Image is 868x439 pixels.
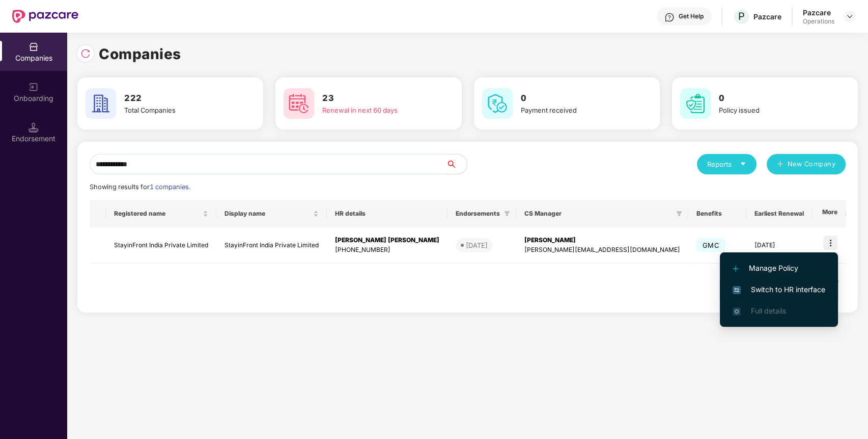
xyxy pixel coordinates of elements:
[740,161,746,167] span: caret-down
[466,240,488,250] div: [DATE]
[284,88,314,119] img: svg+xml;base64,PHN2ZyB4bWxucz0iaHR0cDovL3d3dy53My5vcmcvMjAwMC9zdmciIHdpZHRoPSI2MCIgaGVpZ2h0PSI2MC...
[29,42,39,52] img: svg+xml;base64,PHN2ZyBpZD0iQ29tcGFuaWVzIiB4bWxucz0iaHR0cDovL3d3dy53My5vcmcvMjAwMC9zdmciIHdpZHRoPS...
[707,159,746,169] div: Reports
[150,183,190,191] span: 1 companies.
[86,88,116,119] img: svg+xml;base64,PHN2ZyB4bWxucz0iaHR0cDovL3d3dy53My5vcmcvMjAwMC9zdmciIHdpZHRoPSI2MCIgaGVpZ2h0PSI2MC...
[502,208,512,220] span: filter
[680,88,711,119] img: svg+xml;base64,PHN2ZyB4bWxucz0iaHR0cDovL3d3dy53My5vcmcvMjAwMC9zdmciIHdpZHRoPSI2MCIgaGVpZ2h0PSI2MC...
[504,211,510,217] span: filter
[29,122,39,133] img: svg+xml;base64,PHN2ZyB3aWR0aD0iMTQuNSIgaGVpZ2h0PSIxNC41IiB2aWV3Qm94PSIwIDAgMTYgMTYiIGZpbGw9Im5vbm...
[12,10,78,23] img: New Pazcare Logo
[664,12,675,22] img: svg+xml;base64,PHN2ZyBpZD0iSGVscC0zMngzMiIgeG1sbnM9Imh0dHA6Ly93d3cudzMub3JnLzIwMDAvc3ZnIiB3aWR0aD...
[751,306,786,315] span: Full details
[746,200,812,227] th: Earliest Renewal
[327,200,447,227] th: HR details
[688,200,746,227] th: Benefits
[521,105,631,115] div: Payment received
[733,263,825,274] span: Manage Policy
[823,236,837,250] img: icon
[788,159,836,169] span: New Company
[335,245,439,255] div: [PHONE_NUMBER]
[524,210,672,218] span: CS Manager
[676,211,682,217] span: filter
[696,238,725,252] span: GMC
[124,92,235,105] h3: 222
[29,82,39,92] img: svg+xml;base64,PHN2ZyB3aWR0aD0iMjAiIGhlaWdodD0iMjAiIHZpZXdCb3g9IjAgMCAyMCAyMCIgZmlsbD0ibm9uZSIgeG...
[674,208,684,220] span: filter
[90,183,190,191] span: Showing results for
[733,286,741,294] img: svg+xml;base64,PHN2ZyB4bWxucz0iaHR0cDovL3d3dy53My5vcmcvMjAwMC9zdmciIHdpZHRoPSIxNiIgaGVpZ2h0PSIxNi...
[733,307,741,316] img: svg+xml;base64,PHN2ZyB4bWxucz0iaHR0cDovL3d3dy53My5vcmcvMjAwMC9zdmciIHdpZHRoPSIxNi4zNjMiIGhlaWdodD...
[446,154,467,174] button: search
[216,227,327,264] td: StayinFront India Private Limited
[482,88,513,119] img: svg+xml;base64,PHN2ZyB4bWxucz0iaHR0cDovL3d3dy53My5vcmcvMjAwMC9zdmciIHdpZHRoPSI2MCIgaGVpZ2h0PSI2MC...
[524,245,680,255] div: [PERSON_NAME][EMAIL_ADDRESS][DOMAIN_NAME]
[679,12,704,20] div: Get Help
[456,210,500,218] span: Endorsements
[812,200,856,227] th: Issues
[524,236,680,245] div: [PERSON_NAME]
[80,48,91,59] img: svg+xml;base64,PHN2ZyBpZD0iUmVsb2FkLTMyeDMyIiB4bWxucz0iaHR0cDovL3d3dy53My5vcmcvMjAwMC9zdmciIHdpZH...
[803,8,834,17] div: Pazcare
[322,105,433,115] div: Renewal in next 60 days
[733,266,739,272] img: svg+xml;base64,PHN2ZyB4bWxucz0iaHR0cDovL3d3dy53My5vcmcvMjAwMC9zdmciIHdpZHRoPSIxMi4yMDEiIGhlaWdodD...
[106,200,216,227] th: Registered name
[767,154,846,174] button: plusNew Company
[99,43,181,65] h1: Companies
[521,92,631,105] h3: 0
[216,200,327,227] th: Display name
[777,161,783,169] span: plus
[803,17,834,25] div: Operations
[719,105,829,115] div: Policy issued
[225,210,311,218] span: Display name
[753,12,781,21] div: Pazcare
[846,12,854,20] img: svg+xml;base64,PHN2ZyBpZD0iRHJvcGRvd24tMzJ4MzIiIHhtbG5zPSJodHRwOi8vd3d3LnczLm9yZy8yMDAwL3N2ZyIgd2...
[733,284,825,295] span: Switch to HR interface
[446,160,467,168] span: search
[335,236,439,245] div: [PERSON_NAME] [PERSON_NAME]
[114,210,201,218] span: Registered name
[738,10,745,22] span: P
[322,92,433,105] h3: 23
[814,200,846,227] th: More
[106,227,216,264] td: StayinFront India Private Limited
[124,105,235,115] div: Total Companies
[719,92,829,105] h3: 0
[746,227,812,264] td: [DATE]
